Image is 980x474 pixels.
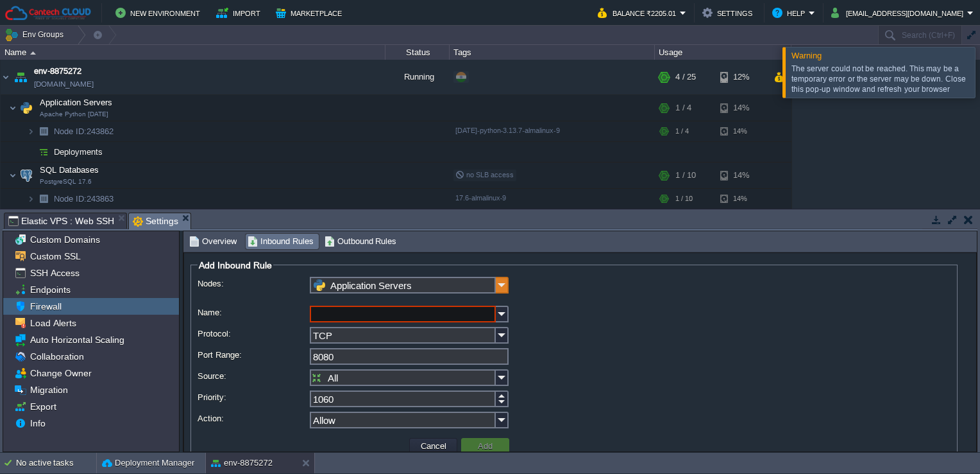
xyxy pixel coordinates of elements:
span: [DATE]-python-3.13.7-almalinux-9 [455,127,560,134]
a: Change Owner [28,367,94,379]
button: Balance ₹2205.01 [598,5,680,21]
a: Endpoints [28,284,72,295]
div: 1 / 10 [675,189,693,209]
span: Warning [791,51,822,60]
img: AMDAwAAAACH5BAEAAAAALAAAAAABAAEAAAICRAEAOw== [9,162,17,188]
span: Add Inbound Rule [199,260,272,270]
a: Deployments [53,146,105,157]
img: AMDAwAAAACH5BAEAAAAALAAAAAABAAEAAAICRAEAOw== [35,142,53,162]
button: env-8875272 [211,457,273,470]
div: 1 / 4 [675,95,691,121]
div: 14% [720,121,762,141]
a: Firewall [28,301,63,312]
button: Marketplace [276,5,346,21]
button: Help [772,5,809,21]
span: no SLB access [455,171,514,179]
label: Port Range: [198,348,308,362]
span: Settings [133,213,178,229]
a: SQL DatabasesPostgreSQL 17.6 [38,165,101,175]
label: Nodes: [198,277,308,290]
span: 243862 [53,126,115,137]
span: Apache Python [DATE] [40,110,108,118]
div: 14% [720,189,762,209]
button: New Environment [115,5,204,21]
div: Status [386,45,449,60]
div: 12% [720,60,762,94]
img: AMDAwAAAACH5BAEAAAAALAAAAAABAAEAAAICRAEAOw== [9,95,17,121]
a: Node ID:243862 [53,126,115,137]
div: 14% [720,162,762,188]
a: Custom Domains [28,234,102,245]
label: Priority: [198,391,308,404]
div: Usage [655,45,791,60]
label: Action: [198,412,308,425]
img: AMDAwAAAACH5BAEAAAAALAAAAAABAAEAAAICRAEAOw== [30,51,36,55]
span: 17.6-almalinux-9 [455,194,506,202]
span: Inbound Rules [248,234,314,249]
img: AMDAwAAAACH5BAEAAAAALAAAAAABAAEAAAICRAEAOw== [35,189,53,209]
label: Source: [198,369,308,383]
a: SSH Access [28,267,81,279]
img: AMDAwAAAACH5BAEAAAAALAAAAAABAAEAAAICRAEAOw== [27,189,35,209]
div: 14% [720,95,762,121]
div: 4 / 25 [675,60,696,94]
a: Node ID:243863 [53,193,115,204]
div: The server could not be reached. This may be a temporary error or the server may be down. Close t... [791,64,972,94]
label: Name: [198,306,308,319]
span: 243863 [53,193,115,204]
span: Overview [189,234,237,249]
span: Elastic VPS : Web SSH [8,213,114,229]
div: 1 / 10 [675,162,696,188]
button: Add [474,440,496,452]
a: Auto Horizontal Scaling [28,334,126,346]
a: env-8875272 [34,65,81,78]
img: AMDAwAAAACH5BAEAAAAALAAAAAABAAEAAAICRAEAOw== [27,121,35,141]
button: Deployment Manager [102,457,194,470]
span: Node ID: [54,194,87,204]
img: AMDAwAAAACH5BAEAAAAALAAAAAABAAEAAAICRAEAOw== [17,162,35,188]
div: Tags [450,45,654,60]
a: Custom SSL [28,250,83,262]
a: Application ServersApache Python [DATE] [38,98,114,107]
a: Info [28,417,47,429]
div: No active tasks [16,453,96,473]
button: Cancel [417,440,450,452]
a: [DOMAIN_NAME] [34,78,94,91]
div: 1 / 4 [675,121,689,141]
a: Export [28,401,58,412]
button: Settings [702,5,756,21]
span: Node ID: [54,127,87,136]
img: AMDAwAAAACH5BAEAAAAALAAAAAABAAEAAAICRAEAOw== [27,142,35,162]
span: PostgreSQL 17.6 [40,178,92,186]
a: Load Alerts [28,317,78,329]
div: Running [385,60,450,94]
img: AMDAwAAAACH5BAEAAAAALAAAAAABAAEAAAICRAEAOw== [35,121,53,141]
div: Name [1,45,385,60]
img: AMDAwAAAACH5BAEAAAAALAAAAAABAAEAAAICRAEAOw== [17,95,35,121]
span: Application Servers [38,97,114,108]
button: [EMAIL_ADDRESS][DOMAIN_NAME] [831,5,967,21]
img: Cantech Cloud [4,5,92,21]
a: Migration [28,384,70,396]
img: AMDAwAAAACH5BAEAAAAALAAAAAABAAEAAAICRAEAOw== [1,60,11,94]
a: Collaboration [28,351,86,362]
button: Import [216,5,264,21]
img: AMDAwAAAACH5BAEAAAAALAAAAAABAAEAAAICRAEAOw== [12,60,30,94]
span: Outbound Rules [325,234,397,249]
label: Protocol: [198,327,308,340]
button: Env Groups [4,26,68,44]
